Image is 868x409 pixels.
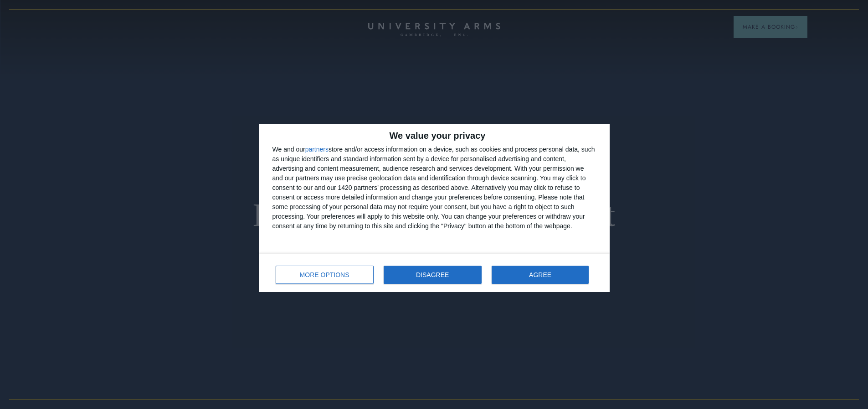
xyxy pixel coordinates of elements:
div: We and our store and/or access information on a device, such as cookies and process personal data... [272,145,596,231]
div: qc-cmp2-ui [259,124,610,292]
button: MORE OPTIONS [276,266,374,284]
button: partners [305,146,329,152]
button: AGREE [492,266,589,284]
span: DISAGREE [416,272,449,278]
span: AGREE [529,272,551,278]
button: DISAGREE [384,266,482,284]
span: MORE OPTIONS [300,272,349,278]
h2: We value your privacy [272,131,596,140]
